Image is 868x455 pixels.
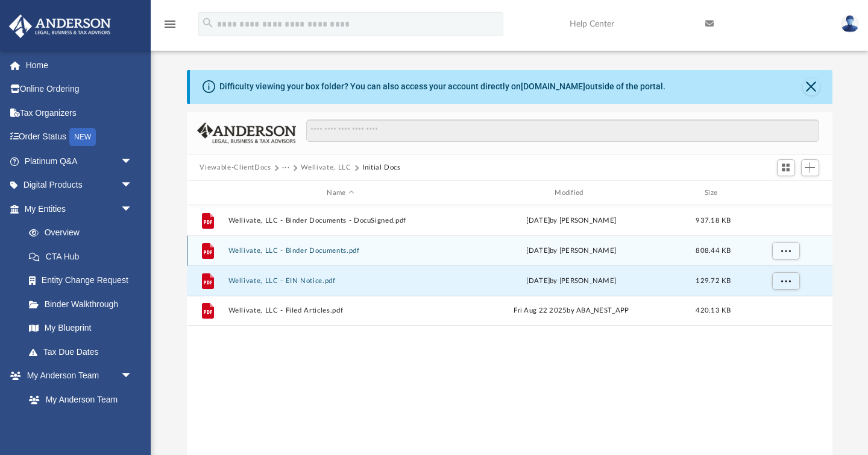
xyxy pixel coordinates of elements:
[228,217,453,224] button: Wellivate, LLC - Binder Documents - DocuSigned.pdf
[192,188,222,199] div: id
[801,159,819,176] button: Add
[69,128,96,146] div: NEW
[459,276,684,287] div: by [PERSON_NAME]
[201,16,215,30] i: search
[526,247,550,254] span: [DATE]
[772,242,799,260] button: More options
[228,307,453,315] button: Wellivate, LLC - Filed Articles.pdf
[8,53,151,77] a: Home
[521,81,585,91] a: [DOMAIN_NAME]
[8,364,145,388] a: My Anderson Teamarrow_drop_down
[121,173,145,198] span: arrow_drop_down
[163,17,177,31] i: menu
[8,149,151,173] a: Platinum Q&Aarrow_drop_down
[526,217,550,224] span: [DATE]
[696,307,731,314] span: 420.13 KB
[696,247,731,254] span: 808.44 KB
[17,244,151,269] a: CTA Hub
[696,217,731,224] span: 937.18 KB
[5,14,115,38] img: Anderson Advisors Platinum Portal
[772,272,799,290] button: More options
[362,162,401,173] button: Initial Docs
[228,247,453,255] button: Wellivate, LLC - Binder Documents.pdf
[17,292,151,316] a: Binder Walkthrough
[8,77,151,101] a: Online Ordering
[17,412,145,450] a: [PERSON_NAME] System
[526,278,550,284] span: [DATE]
[803,78,820,95] button: Close
[8,197,151,221] a: My Entitiesarrow_drop_down
[17,269,151,293] a: Entity Change Request
[17,221,151,245] a: Overview
[8,125,151,150] a: Order StatusNEW
[227,188,453,199] div: Name
[301,162,351,173] button: Wellivate, LLC
[743,188,827,199] div: id
[689,188,737,199] div: Size
[228,277,453,285] button: Wellivate, LLC - EIN Notice.pdf
[121,364,145,389] span: arrow_drop_down
[306,119,819,142] input: Search files and folders
[121,197,145,221] span: arrow_drop_down
[777,159,795,176] button: Switch to Grid View
[282,162,290,173] button: ···
[459,246,684,256] div: by [PERSON_NAME]
[459,215,684,226] div: by [PERSON_NAME]
[121,149,145,174] span: arrow_drop_down
[696,278,731,284] span: 129.72 KB
[841,15,859,33] img: User Pic
[200,162,271,173] button: Viewable-ClientDocs
[17,316,145,340] a: My Blueprint
[219,80,665,93] div: Difficulty viewing your box folder? You can also access your account directly on outside of the p...
[8,173,151,197] a: Digital Productsarrow_drop_down
[17,340,151,364] a: Tax Due Dates
[17,387,139,412] a: My Anderson Team
[458,188,684,199] div: Modified
[163,23,177,31] a: menu
[459,305,684,316] div: Fri Aug 22 2025 by ABA_NEST_APP
[8,101,151,125] a: Tax Organizers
